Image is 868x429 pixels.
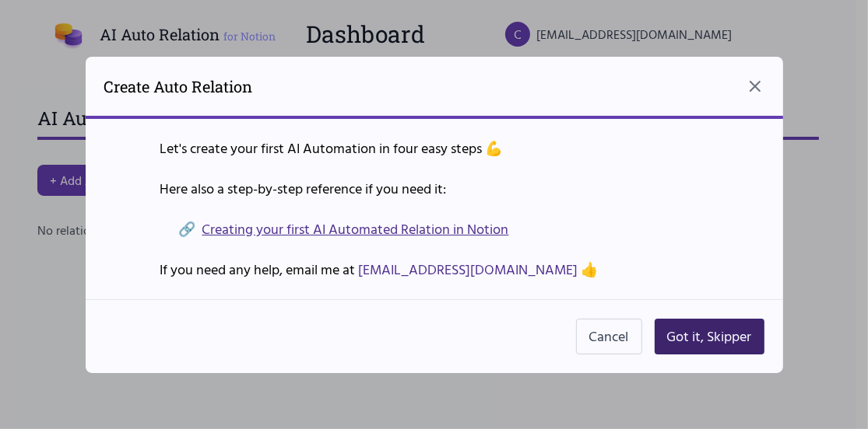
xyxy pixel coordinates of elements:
[160,259,708,281] p: If you need any help, email me at
[160,178,708,200] p: Here also a step-by-step reference if you need it:
[160,218,708,240] div: 🔗
[104,75,253,97] h2: Create Auto Relation
[576,319,642,354] button: Cancel
[655,319,764,354] button: Got it, Skipper
[746,77,764,96] button: Close dialog
[582,259,599,280] span: thumbs up
[202,218,509,240] a: Creating your first AI Automated Relation in Notion
[160,138,708,159] p: Let's create your first AI Automation in four easy steps 💪
[359,259,578,280] a: [EMAIL_ADDRESS][DOMAIN_NAME]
